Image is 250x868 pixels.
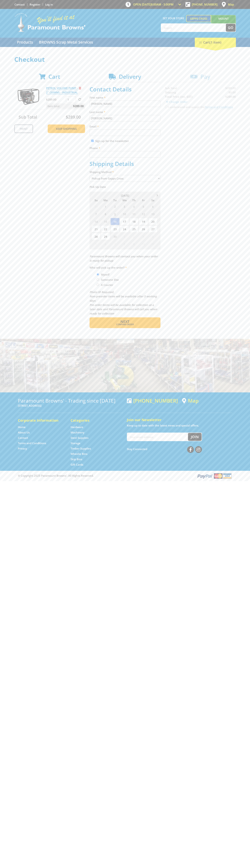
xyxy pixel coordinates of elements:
[197,473,232,479] img: PayPal, Mastercard, Visa accepted
[129,210,138,218] span: 11
[36,38,96,47] a: Go to the BROWNS Scrap Metal Services page
[90,101,160,107] input: Please enter your first name.
[90,290,157,315] em: Photo ID Required. Non-preorder items will be available after 5 working days Pre-order items will...
[46,97,65,102] p: $289.00
[14,473,236,479] div: ® Copyright 2025 Paramount Browns'. All Rights Reserved.
[188,433,202,441] button: Join
[148,218,157,225] span: 20
[71,425,83,429] a: Go to the Hardware page
[97,284,99,286] input: Please select who will pick up the order.
[211,15,236,29] a: Mount [PERSON_NAME]
[48,73,60,80] span: Cart
[18,398,123,403] h3: Paramount Browns' - Trading since [DATE]
[110,210,120,218] span: 9
[100,271,111,278] label: Myself
[73,103,84,109] span: $289.00
[71,418,116,423] h5: Categories
[101,203,110,210] span: 1
[18,436,28,440] a: Go to the Contact page
[18,86,39,107] img: PETROL VOLUME PUMP - 2" (50MM) - INDUSTRIAL
[127,423,232,428] p: Keep up to date with the latest news and special offers.
[148,225,157,233] span: 27
[48,124,85,133] a: Keep Shopping
[90,115,160,121] input: Please enter your last name.
[71,441,80,445] a: Go to the Storage page
[91,233,101,240] span: 28
[100,277,120,283] label: Someone Else
[18,425,26,429] a: Go to the Home page
[90,255,158,262] em: Paramount Browns will contact you when your order is ready for pickup
[46,86,78,94] a: PETROL VOLUME PUMP - 2" (50MM) - INDUSTRIAL
[14,3,25,6] a: Go to the Contact page
[71,447,91,450] a: Go to the Timber Supplies page
[139,240,148,248] span: 10
[90,110,160,114] label: Last name
[139,210,148,218] span: 12
[148,198,157,203] span: Sa
[120,319,129,324] span: Next
[129,225,138,233] span: 25
[120,210,129,218] span: 10
[101,225,110,233] span: 22
[129,203,138,210] span: 4
[121,194,129,197] span: [DATE]
[129,233,138,240] span: 2
[127,445,202,453] div: Stay Connected
[139,225,148,233] span: 26
[71,457,82,461] a: Go to the Skip Bins page
[90,151,160,158] input: Please enter your telephone number.
[161,15,186,21] span: Set your store
[90,265,160,270] label: Who will pick up the order?
[18,431,30,434] a: Go to the About Us page
[71,431,84,434] a: Go to the Machinery page
[97,278,99,281] input: Please select who will pick up the order.
[127,398,178,403] div: [PHONE_NUMBER]
[100,282,114,288] label: A Courier
[90,175,160,182] select: Please select a shipping method.
[14,56,236,63] h1: Checkout
[91,218,101,225] span: 14
[90,129,160,136] input: Please enter your email address.
[120,198,129,203] span: We
[45,3,53,6] a: Log in
[90,160,160,167] h2: Shipping Details
[90,86,160,93] h2: Contact Details
[101,210,110,218] span: 8
[14,13,86,32] img: Paramount Browns'
[14,124,33,133] a: Print
[101,233,110,240] span: 29
[151,3,174,6] span: 8:00am - 5:00pm
[18,403,123,408] p: [STREET_ADDRESS]
[120,240,129,248] span: 8
[101,218,110,225] span: 15
[182,398,199,404] a: View a map of Gepps Cross location
[91,203,101,210] span: 31
[46,103,85,109] p: Item total:
[133,3,174,6] span: OPEN [DATE]
[210,40,221,44] span: (1 item)
[18,418,63,423] h5: Corporate Information
[148,233,157,240] span: 4
[91,225,101,233] span: 21
[97,273,99,276] input: Please select who will pick up the order.
[148,240,157,248] span: 11
[129,218,138,225] span: 18
[226,24,236,32] button: Go
[71,463,83,467] a: Go to the Gift Cards page
[90,185,160,189] label: Pick Up Date
[90,124,160,129] label: Email
[110,203,120,210] span: 2
[161,24,226,32] input: Search
[95,139,129,143] label: Sign up for the newsletter
[110,198,120,203] span: Tu
[195,38,236,47] div: Cart
[90,146,160,150] label: Phone
[66,114,81,120] span: $289.00
[127,417,232,422] h5: Join our Newsletter
[110,218,120,225] span: 16
[139,218,148,225] span: 19
[120,203,129,210] span: 3
[139,233,148,240] span: 3
[71,452,87,456] a: Go to the Wheelie Bins page
[97,323,153,326] span: Confirm order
